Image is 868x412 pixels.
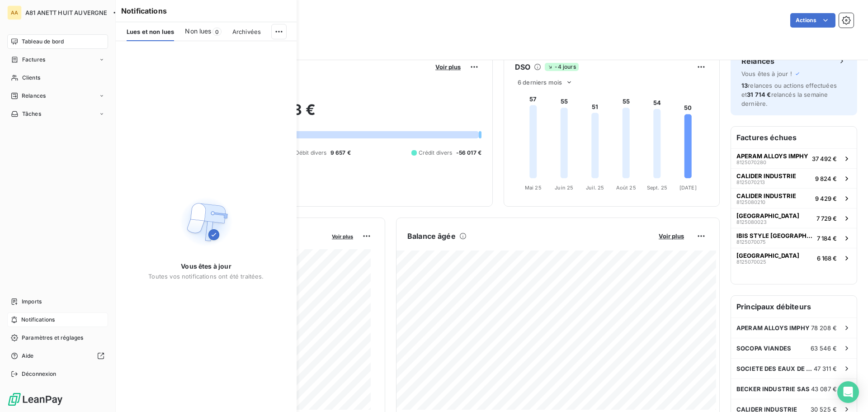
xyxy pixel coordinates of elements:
[837,381,859,403] div: Open Intercom Messenger
[817,255,837,262] span: 6 168 €
[22,56,45,64] span: Factures
[741,82,837,107] span: relances ou actions effectuées et relancés la semaine dernière.
[616,185,636,191] tspan: Août 25
[330,149,351,157] span: 9 657 €
[736,252,799,259] span: [GEOGRAPHIC_DATA]
[181,262,231,271] span: Vous êtes à jour
[22,352,34,360] span: Aide
[736,239,766,245] span: 8125070075
[329,232,356,240] button: Voir plus
[659,232,684,240] span: Voir plus
[731,228,857,248] button: IBIS STYLE [GEOGRAPHIC_DATA]81250700757 184 €
[515,62,530,72] h6: DSO
[21,316,55,324] span: Notifications
[741,82,748,89] span: 13
[741,56,774,66] h6: Relances
[736,199,765,205] span: 8125080210
[656,232,687,240] button: Voir plus
[811,345,837,352] span: 63 546 €
[232,28,261,35] span: Archivées
[731,148,857,168] button: APERAM ALLOYS IMPHY812507028037 492 €
[736,180,765,185] span: 8125070213
[545,63,578,71] span: -4 jours
[816,215,837,222] span: 7 729 €
[185,27,211,36] span: Non lues
[22,298,42,306] span: Imports
[736,192,796,199] span: CALIDER INDUSTRIE
[741,70,792,77] span: Vous êtes à jour !
[731,248,857,268] button: [GEOGRAPHIC_DATA]81250700256 168 €
[127,28,174,35] span: Lues et non lues
[731,127,857,148] h6: Factures échues
[22,334,83,342] span: Paramètres et réglages
[148,273,264,280] span: Toutes vos notifications ont été traitées.
[814,365,837,372] span: 47 311 €
[518,79,562,86] span: 6 derniers mois
[731,188,857,208] button: CALIDER INDUSTRIE81250802109 429 €
[647,185,667,191] tspan: Sept. 25
[736,212,799,219] span: [GEOGRAPHIC_DATA]
[811,385,837,393] span: 43 087 €
[121,5,291,16] h6: Notifications
[7,349,108,363] a: Aide
[456,149,481,157] span: -56 017 €
[295,149,327,157] span: Débit divers
[555,185,573,191] tspan: Juin 25
[817,235,837,242] span: 7 184 €
[525,185,542,191] tspan: Mai 25
[736,324,810,331] span: APERAM ALLOYS IMPHY
[419,149,453,157] span: Crédit divers
[25,9,107,16] span: A81 ANETT HUIT AUVERGNE
[7,392,63,407] img: Logo LeanPay
[736,385,810,393] span: BECKER INDUSTRIE SAS
[736,219,767,225] span: 8125080023
[736,152,808,160] span: APERAM ALLOYS IMPHY
[731,208,857,228] button: [GEOGRAPHIC_DATA]81250800237 729 €
[747,91,771,98] span: 31 714 €
[212,28,222,36] span: 0
[332,233,353,240] span: Voir plus
[586,185,604,191] tspan: Juil. 25
[736,259,766,265] span: 8125070025
[736,345,791,352] span: SOCOPA VIANDES
[811,324,837,331] span: 78 208 €
[407,231,456,242] h6: Balance âgée
[435,63,461,71] span: Voir plus
[736,172,796,180] span: CALIDER INDUSTRIE
[433,63,463,71] button: Voir plus
[22,370,57,378] span: Déconnexion
[736,232,813,239] span: IBIS STYLE [GEOGRAPHIC_DATA]
[815,195,837,202] span: 9 429 €
[22,110,41,118] span: Tâches
[736,365,814,372] span: SOCIETE DES EAUX DE VOLVIC
[815,175,837,182] span: 9 824 €
[679,185,697,191] tspan: [DATE]
[736,160,766,165] span: 8125070280
[812,155,837,162] span: 37 492 €
[790,13,835,28] button: Actions
[731,296,857,317] h6: Principaux débiteurs
[7,5,22,20] div: AA
[177,193,235,251] img: Empty state
[731,168,857,188] button: CALIDER INDUSTRIE81250702139 824 €
[22,92,46,100] span: Relances
[22,74,40,82] span: Clients
[22,38,64,46] span: Tableau de bord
